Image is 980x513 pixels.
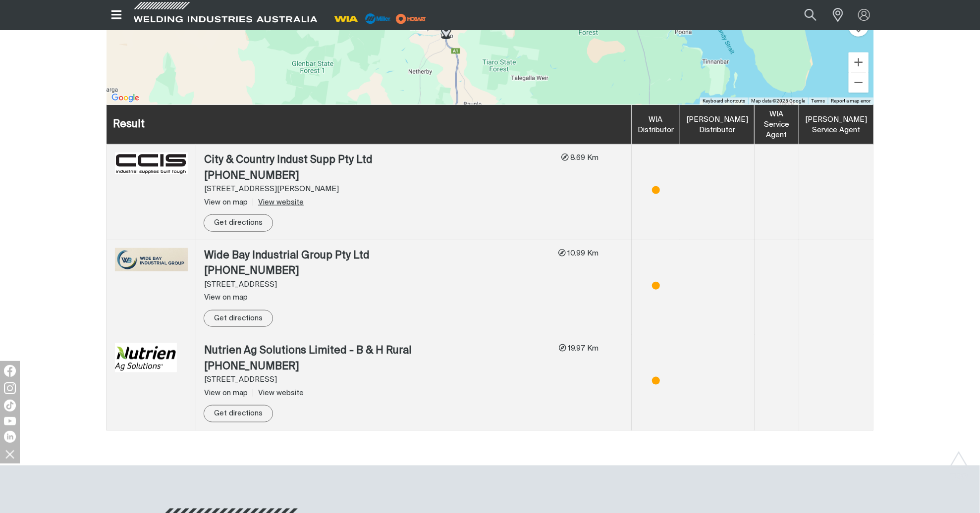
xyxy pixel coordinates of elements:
[781,4,827,26] input: Product name or item number...
[799,105,873,145] th: [PERSON_NAME] Service Agent
[204,153,553,168] div: City & Country Indust Supp Pty Ltd
[204,168,553,184] div: [PHONE_NUMBER]
[204,214,273,232] a: Get directions
[115,153,188,174] img: City & Country Indust Supp Pty Ltd
[680,105,755,145] th: [PERSON_NAME] Distributor
[849,52,869,72] button: Zoom in
[794,4,827,26] button: Search products
[204,184,553,195] div: [STREET_ADDRESS][PERSON_NAME]
[703,98,745,104] button: Keyboard shortcuts
[632,105,680,145] th: WIA Distributor
[204,343,551,359] div: Nutrien Ag Solutions Limited - B & H Rural
[566,345,599,352] span: 19.97 Km
[569,154,599,161] span: 8.69 Km
[204,279,550,291] div: [STREET_ADDRESS]
[204,294,248,301] span: View on map
[4,382,16,394] img: Instagram
[755,105,799,145] th: WIA Service Agent
[115,248,188,271] img: Wide Bay Industrial Group Pty Ltd
[109,92,142,104] img: Google
[253,199,304,206] a: View website
[1,446,18,462] img: hide socials
[204,405,273,422] a: Get directions
[4,417,16,425] img: YouTube
[204,199,248,206] span: View on map
[204,263,550,279] div: [PHONE_NUMBER]
[393,15,429,22] a: miller
[204,310,273,327] a: Get directions
[393,11,429,26] img: miller
[204,248,550,264] div: Wide Bay Industrial Group Pty Ltd
[4,365,16,377] img: Facebook
[204,389,248,397] span: View on map
[109,92,142,104] a: Open this area in Google Maps (opens a new window)
[948,451,970,473] button: Scroll to top
[107,105,632,145] th: Result
[115,343,177,372] img: Nutrien Ag Solutions Limited - B & H Rural
[204,374,551,386] div: [STREET_ADDRESS]
[204,359,551,375] div: [PHONE_NUMBER]
[4,431,16,443] img: LinkedIn
[811,98,825,103] a: Terms
[849,73,869,93] button: Zoom out
[751,98,805,103] span: Map data ©2025 Google
[831,98,871,103] a: Report a map error
[4,400,16,411] img: TikTok
[253,389,304,397] a: View website
[566,250,599,257] span: 10.99 Km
